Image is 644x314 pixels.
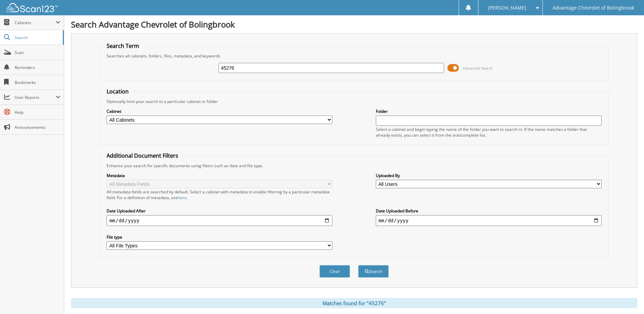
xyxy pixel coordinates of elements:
[103,53,605,59] div: Searches all cabinets, folders, files, metadata, and keywords
[376,173,602,178] label: Uploaded By
[107,189,332,200] div: All metadata fields are searched by default. Select a cabinet with metadata to enable filtering b...
[71,19,637,30] h1: Search Advantage Chevrolet of Bolingbrook
[15,20,56,25] span: Cabinets
[376,108,602,114] label: Folder
[107,208,332,214] label: Date Uploaded After
[15,80,60,85] span: Bookmarks
[376,215,602,226] input: end
[107,173,332,178] label: Metadata
[103,152,182,159] legend: Additional Document Filters
[103,42,143,50] legend: Search Term
[15,35,59,40] span: Search
[15,50,60,55] span: Scan
[376,126,602,138] div: Select a cabinet and begin typing the name of the folder you want to search in. If the name match...
[376,208,602,214] label: Date Uploaded Before
[15,65,60,70] span: Reminders
[15,94,56,100] span: User Reports
[319,265,350,278] button: Clear
[488,6,526,10] span: [PERSON_NAME]
[103,88,132,95] legend: Location
[15,124,60,130] span: Announcements
[71,298,637,308] div: Matches found for "45276"
[553,6,634,10] span: Advantage Chevrolet of Bolingbrook
[107,234,332,240] label: File type
[463,66,493,71] span: Advanced Search
[103,163,605,169] div: Enhance your search for specific documents using filters such as date and file type.
[107,215,332,226] input: start
[178,195,187,200] a: here
[107,108,332,114] label: Cabinet
[7,3,58,12] img: scan123-logo-white.svg
[103,99,605,104] div: Optionally limit your search to a particular cabinet or folder
[358,265,389,278] button: Search
[15,109,60,115] span: Help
